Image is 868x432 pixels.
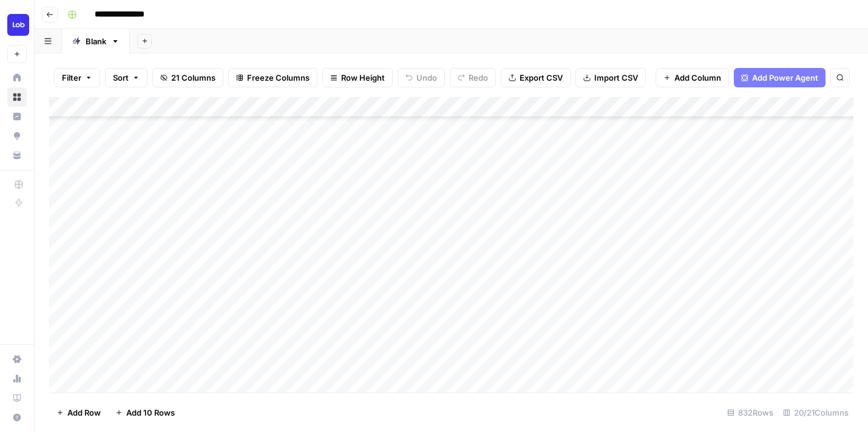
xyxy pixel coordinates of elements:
[62,72,81,84] span: Filter
[7,126,27,146] a: Opportunities
[49,403,108,422] button: Add Row
[520,72,563,84] span: Export CSV
[67,407,101,419] span: Add Row
[341,72,385,84] span: Row Height
[108,403,182,422] button: Add 10 Rows
[62,29,130,53] a: Blank
[7,10,27,40] button: Workspace: Lob
[7,87,27,107] a: Browse
[322,68,393,87] button: Row Height
[416,72,437,84] span: Undo
[656,68,729,87] button: Add Column
[247,72,310,84] span: Freeze Columns
[575,68,646,87] button: Import CSV
[778,403,853,422] div: 20/21 Columns
[113,72,129,84] span: Sort
[7,68,27,87] a: Home
[171,72,215,84] span: 21 Columns
[7,349,27,369] a: Settings
[7,14,29,36] img: Lob Logo
[7,408,27,427] button: Help + Support
[7,369,27,388] a: Usage
[7,107,27,126] a: Insights
[54,68,100,87] button: Filter
[105,68,147,87] button: Sort
[722,403,778,422] div: 832 Rows
[674,72,721,84] span: Add Column
[228,68,317,87] button: Freeze Columns
[450,68,496,87] button: Redo
[398,68,445,87] button: Undo
[469,72,488,84] span: Redo
[7,146,27,165] a: Your Data
[501,68,571,87] button: Export CSV
[594,72,638,84] span: Import CSV
[126,407,175,419] span: Add 10 Rows
[752,72,818,84] span: Add Power Agent
[86,35,106,47] div: Blank
[7,388,27,408] a: Learning Hub
[152,68,223,87] button: 21 Columns
[734,68,826,87] button: Add Power Agent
